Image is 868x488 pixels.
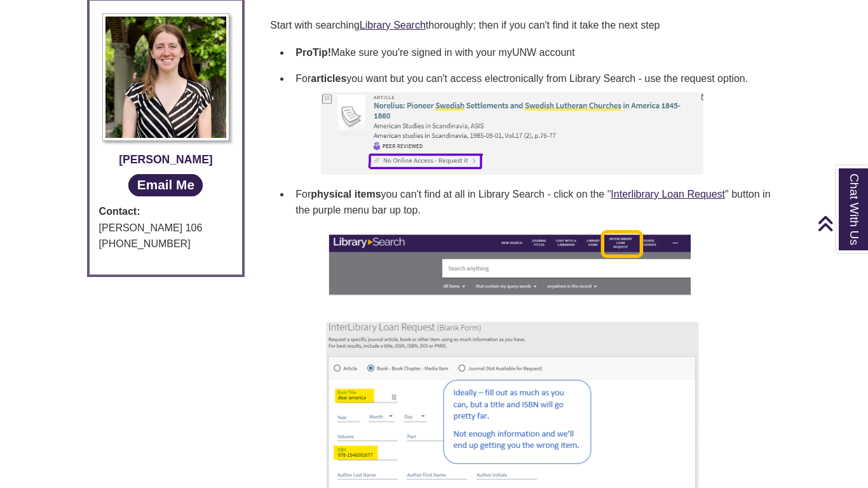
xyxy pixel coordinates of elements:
[311,73,346,84] strong: articles
[99,203,233,220] strong: Contact:
[102,13,229,140] img: Profile Photo
[290,65,776,92] li: For you want but you can't access electronically from Library Search - use the request option.
[128,174,203,196] a: Email Me
[99,151,233,168] div: [PERSON_NAME]
[99,13,233,168] a: Profile Photo [PERSON_NAME]
[270,18,776,33] p: Start with searching thoroughly; then if you can't find it take the next step
[311,189,381,200] strong: physical items
[99,220,233,236] div: [PERSON_NAME] 106
[99,236,233,252] div: [PHONE_NUMBER]
[290,39,776,66] li: Make sure you're signed in with your myUNW account
[360,20,426,30] a: Library Search
[295,47,331,58] strong: ProTip!
[817,215,865,232] a: Back to Top
[611,189,725,200] a: Interlibrary Loan Request
[290,181,776,224] li: For you can't find at all in Library Search - click on the " " button in the purple menu bar up top.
